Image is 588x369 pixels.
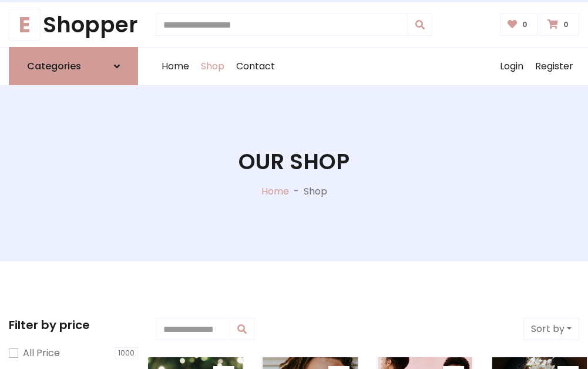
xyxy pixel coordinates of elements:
[156,48,195,85] a: Home
[261,184,289,198] a: Home
[9,9,41,41] span: E
[27,61,81,72] h6: Categories
[494,48,529,85] a: Login
[230,48,281,85] a: Contact
[529,48,579,85] a: Register
[523,318,579,340] button: Sort by
[9,47,138,85] a: Categories
[195,48,230,85] a: Shop
[519,19,530,30] span: 0
[540,14,579,36] a: 0
[289,184,304,199] p: -
[560,19,572,30] span: 0
[9,12,138,38] a: EShopper
[115,347,139,359] span: 1000
[9,318,138,332] h5: Filter by price
[238,149,350,175] h1: Our Shop
[9,12,138,38] h1: Shopper
[500,14,538,36] a: 0
[304,184,327,199] p: Shop
[23,346,60,360] label: All Price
